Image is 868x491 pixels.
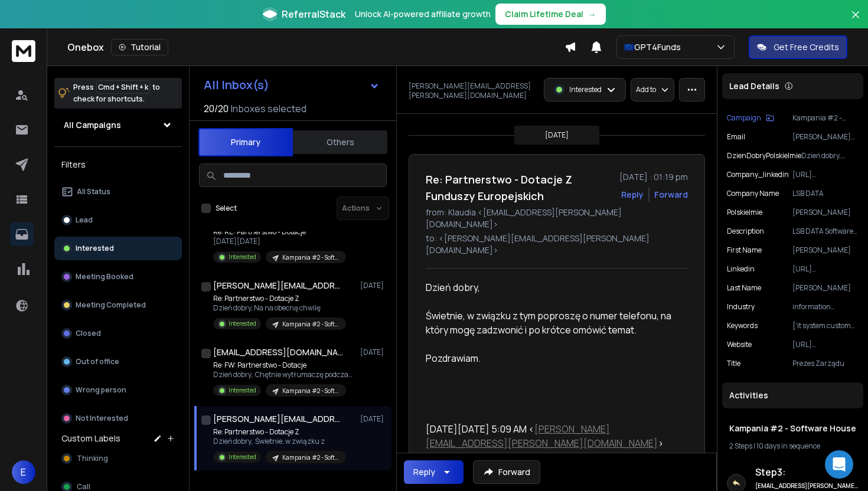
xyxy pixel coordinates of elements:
p: Meeting Completed [76,300,146,310]
p: Interested [229,386,256,395]
button: Reply [404,460,464,484]
p: Interested [569,85,602,94]
p: Re: RE: Partnerstwo - Dotacje [213,227,346,237]
div: | [729,441,856,451]
button: Meeting Booked [54,265,182,289]
h1: All Campaigns [64,119,121,131]
p: [DATE] [360,348,387,357]
button: Tutorial [111,39,168,55]
h1: Re: Partnerstwo - Dotacje Z Funduszy Europejskich [426,171,612,204]
p: [PERSON_NAME][EMAIL_ADDRESS][PERSON_NAME][DOMAIN_NAME] [409,81,537,100]
div: Świetnie, w związku z tym poproszę o numer telefonu, na który mogę zadzwonić i po krótce omówić t... [426,309,678,337]
p: Lead [76,215,93,225]
div: Pozdrawiam. [426,351,678,365]
p: First Name [727,245,762,255]
p: Kampania #2 - Software House [792,113,859,123]
div: Open Intercom Messenger [825,450,853,479]
p: Kampania #2 - Software House [282,387,339,395]
p: Dzień dobry, Chętnie wytłumaczę podczas rozmowy [213,370,355,379]
p: [PERSON_NAME] [792,283,859,293]
button: Interested [54,237,182,260]
h6: [EMAIL_ADDRESS][PERSON_NAME][DOMAIN_NAME] [755,482,859,490]
h1: All Inbox(s) [204,79,269,91]
p: [DATE][DATE] [213,237,346,246]
div: Onebox [67,39,564,55]
p: 🇪🇺GPT4Funds [624,41,686,53]
p: Kampania #2 - Software House [282,453,339,462]
span: Thinking [77,454,108,463]
p: Closed [76,329,101,338]
p: Company Name [727,189,779,198]
p: Interested [229,453,256,461]
button: All Status [54,180,182,204]
h3: Inboxes selected [231,102,306,116]
h3: Custom Labels [61,433,120,444]
p: Not Interested [76,414,128,423]
span: Cmd + Shift + k [96,80,150,94]
p: [PERSON_NAME] [792,245,859,255]
button: Thinking [54,447,182,470]
p: Interested [76,244,114,253]
span: 20 / 20 [204,102,229,116]
button: Out of office [54,350,182,374]
h1: Kampania #2 - Software House [729,423,856,434]
p: PolskieImie [727,208,762,217]
h1: [PERSON_NAME][EMAIL_ADDRESS][PERSON_NAME][DOMAIN_NAME] [213,413,343,425]
p: Kampania #2 - Software House [282,253,339,262]
p: to: <[PERSON_NAME][EMAIL_ADDRESS][PERSON_NAME][DOMAIN_NAME]> [426,233,688,256]
button: Others [293,129,387,155]
h6: Step 3 : [755,465,859,479]
p: Kampania #2 - Software House [282,320,339,329]
p: [DATE] : 01:19 pm [619,171,688,183]
p: Add to [636,85,656,94]
button: E [12,460,35,484]
p: Keywords [727,321,758,330]
button: Claim Lifetime Deal→ [495,4,606,25]
button: All Campaigns [54,113,182,137]
label: Select [216,204,237,213]
p: Campaign [727,113,761,123]
button: Campaign [727,113,774,123]
p: information technology & services [792,302,859,312]
p: [URL][DOMAIN_NAME] [792,340,859,349]
button: Close banner [848,7,863,35]
p: [URL][DOMAIN_NAME] [792,264,859,274]
p: [DATE] [360,414,387,424]
p: Re: FW: Partnerstwo - Dotacje [213,361,355,370]
p: Dzień dobry, Na na obecną chwilę [213,303,346,313]
button: Get Free Credits [749,35,847,59]
button: Primary [198,128,293,156]
p: Get Free Credits [774,41,839,53]
p: All Status [77,187,110,197]
p: [URL][DOMAIN_NAME][PERSON_NAME] [792,170,859,179]
button: Reply [621,189,644,201]
div: [DATE][DATE] 5:09 AM < > wrote: [426,422,678,464]
span: ReferralStack [282,7,345,21]
p: Dzień dobry, [PERSON_NAME], [801,151,859,161]
p: [PERSON_NAME] [792,208,859,217]
a: [PERSON_NAME][EMAIL_ADDRESS][PERSON_NAME][DOMAIN_NAME] [426,423,658,450]
div: Activities [722,382,863,408]
p: LSB DATA [792,189,859,198]
p: [DATE] [545,130,569,140]
p: linkedin [727,264,755,274]
p: Meeting Booked [76,272,133,281]
button: Forward [473,460,540,484]
p: LSB DATA Software Developers is an agile team of developers, UX/UI designers, and DevOps engineer... [792,227,859,236]
p: Dzień dobry, Świetnie, w związku z [213,437,346,446]
p: [PERSON_NAME][EMAIL_ADDRESS][DOMAIN_NAME] [792,132,859,142]
p: company_linkedin [727,170,789,179]
div: Reply [413,466,435,478]
p: Description [727,227,764,236]
p: Prezes Zarządu [792,359,859,368]
p: from: Klaudia <[EMAIL_ADDRESS][PERSON_NAME][DOMAIN_NAME]> [426,207,688,230]
p: website [727,340,752,349]
p: Last Name [727,283,761,293]
p: ['it system custom software development', 'information technology & services'] [792,321,859,330]
p: industry [727,302,755,312]
button: Not Interested [54,407,182,430]
p: Unlock AI-powered affiliate growth [355,8,491,20]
